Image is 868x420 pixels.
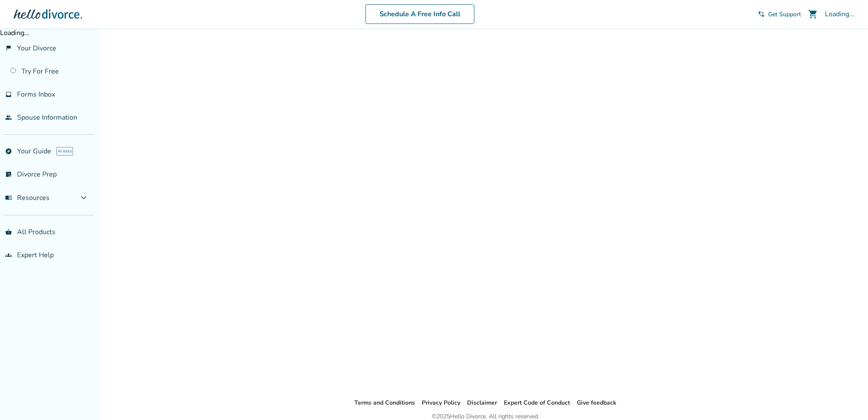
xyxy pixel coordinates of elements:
[825,9,854,19] div: Loading...
[5,91,12,98] span: inbox
[354,399,415,407] a: Terms and Conditions
[467,398,497,408] li: Disclaimer
[5,171,12,178] span: list_alt_check
[5,229,12,235] span: shopping_basket
[5,114,12,121] span: people
[79,193,89,203] span: expand_more
[768,10,801,18] span: Get Support
[5,252,12,258] span: groups
[5,193,50,203] span: Resources
[17,90,55,99] span: Forms Inbox
[577,398,617,408] li: Give feedback
[422,399,460,407] a: Privacy Policy
[365,4,474,24] a: Schedule A Free Info Call
[808,9,818,19] span: shopping_cart
[56,147,73,156] span: AI beta
[504,399,570,407] a: Expert Code of Conduct
[758,11,765,18] span: phone_in_talk
[5,45,12,52] span: flag_2
[5,148,12,155] span: explore
[5,194,12,201] span: menu_book
[758,10,801,18] a: phone_in_talkGet Support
